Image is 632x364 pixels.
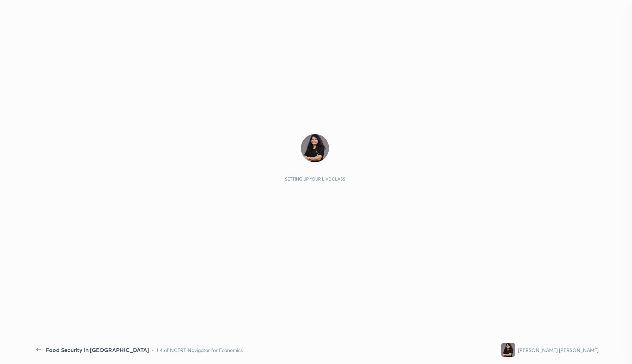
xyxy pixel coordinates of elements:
img: 5a77a23054704c85928447797e7c5680.jpg [301,134,329,162]
div: [PERSON_NAME] [PERSON_NAME] [518,346,598,354]
div: Setting up your live class [285,176,345,182]
img: 5a77a23054704c85928447797e7c5680.jpg [501,343,515,357]
div: Food Security in [GEOGRAPHIC_DATA] [46,346,149,354]
div: • [152,346,154,354]
div: L4 of NCERT Navigator for Economics [157,346,243,354]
